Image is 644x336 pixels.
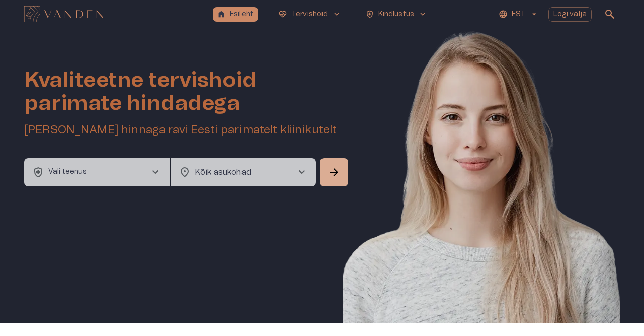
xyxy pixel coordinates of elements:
a: Navigate to homepage [24,7,209,21]
button: ecg_heartTervishoidkeyboard_arrow_down [274,7,345,22]
img: Vanden logo [24,6,103,22]
button: open search modal [600,4,620,24]
button: EST [497,7,540,22]
span: health_and_safety [32,166,44,178]
span: location_on [179,166,191,178]
span: search [604,8,616,20]
p: Esileht [230,9,253,20]
p: Kõik asukohad [195,166,280,178]
span: health_and_safety [365,10,374,19]
span: chevron_right [149,166,162,178]
span: arrow_forward [328,166,340,178]
p: Tervishoid [291,9,328,20]
button: homeEsileht [213,7,258,22]
p: Logi välja [553,9,587,20]
button: health_and_safetyKindlustuskeyboard_arrow_down [361,7,432,22]
h1: Kvaliteetne tervishoid parimate hindadega [24,69,350,115]
span: keyboard_arrow_down [332,10,341,19]
button: health_and_safetyVali teenuschevron_right [24,158,170,186]
p: Kindlustus [378,9,415,20]
span: chevron_right [296,166,308,178]
p: EST [512,9,525,20]
button: Logi välja [548,7,592,22]
button: Search [320,158,348,186]
span: keyboard_arrow_down [418,10,427,19]
h5: [PERSON_NAME] hinnaga ravi Eesti parimatelt kliinikutelt [24,123,350,138]
p: Vali teenus [48,167,87,177]
span: home [217,10,226,19]
span: ecg_heart [278,10,287,19]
